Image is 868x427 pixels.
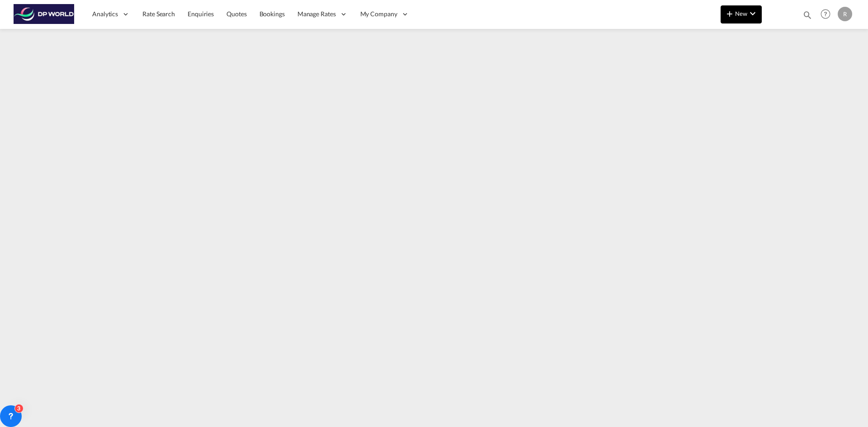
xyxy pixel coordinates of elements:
md-icon: icon-chevron-down [747,8,758,19]
span: Rate Search [142,10,175,18]
span: Quotes [226,10,246,18]
div: R [838,7,852,21]
div: Help [818,6,838,23]
span: Bookings [259,10,285,18]
md-icon: icon-plus 400-fg [724,8,735,19]
span: Enquiries [188,10,214,18]
span: New [724,10,758,17]
img: c08ca190194411f088ed0f3ba295208c.png [14,4,75,24]
md-icon: icon-magnify [802,10,812,20]
span: Manage Rates [297,9,336,19]
span: Analytics [92,9,118,19]
button: icon-plus 400-fgNewicon-chevron-down [721,5,762,23]
span: Help [818,6,833,22]
div: icon-magnify [802,10,812,23]
span: My Company [360,9,397,19]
